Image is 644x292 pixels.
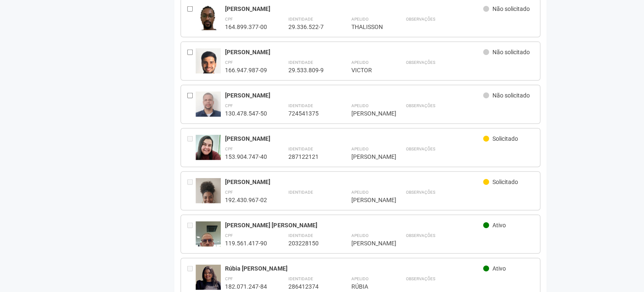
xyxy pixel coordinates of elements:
div: VICTOR [351,66,385,74]
strong: CPF [225,103,233,108]
div: THALISSON [351,23,385,31]
strong: CPF [225,190,233,195]
strong: Apelido [351,103,368,108]
img: user.jpg [196,135,221,168]
div: 192.430.967-02 [225,196,267,204]
div: [PERSON_NAME] [PERSON_NAME] [225,221,483,229]
span: Não solicitado [492,92,530,99]
strong: Apelido [351,190,368,195]
div: 166.947.987-09 [225,66,267,74]
div: 182.071.247-84 [225,283,267,290]
span: Solicitado [492,135,518,142]
strong: Identidade [288,233,313,238]
div: 153.904.747-40 [225,153,267,160]
strong: Observações [406,103,435,108]
span: Ativo [492,222,506,229]
img: user.jpg [196,5,221,37]
div: [PERSON_NAME] [225,178,483,186]
img: user.jpg [196,92,221,123]
div: Entre em contato com a Aministração para solicitar o cancelamento ou 2a via [187,178,196,204]
div: 29.336.522-7 [288,23,330,31]
div: 29.533.809-9 [288,66,330,74]
strong: Identidade [288,276,313,281]
strong: Observações [406,147,435,151]
strong: Apelido [351,17,368,21]
div: [PERSON_NAME] [225,135,483,142]
div: Entre em contato com a Aministração para solicitar o cancelamento ou 2a via [187,135,196,160]
strong: Observações [406,60,435,65]
div: [PERSON_NAME] [225,48,483,56]
div: 287122121 [288,153,330,160]
div: [PERSON_NAME] [351,110,385,117]
span: Ativo [492,265,506,272]
strong: Identidade [288,103,313,108]
strong: Apelido [351,276,368,281]
span: Solicitado [492,179,518,185]
div: 164.899.377-00 [225,23,267,31]
strong: Observações [406,190,435,195]
strong: Apelido [351,60,368,65]
div: 119.561.417-90 [225,239,267,247]
strong: Observações [406,276,435,281]
strong: CPF [225,147,233,151]
div: [PERSON_NAME] [351,239,385,247]
div: [PERSON_NAME] [225,92,483,99]
strong: Observações [406,17,435,21]
div: 130.478.547-50 [225,110,267,117]
div: 203228150 [288,239,330,247]
span: Não solicitado [492,5,530,12]
strong: CPF [225,276,233,281]
strong: Identidade [288,60,313,65]
strong: Identidade [288,190,313,195]
div: [PERSON_NAME] [351,196,385,204]
img: user.jpg [196,178,221,223]
img: user.jpg [196,221,221,266]
div: 286412374 [288,283,330,290]
div: [PERSON_NAME] [351,153,385,160]
strong: Apelido [351,147,368,151]
strong: CPF [225,17,233,21]
strong: CPF [225,233,233,238]
div: [PERSON_NAME] [225,5,483,13]
strong: Observações [406,233,435,238]
strong: Identidade [288,17,313,21]
strong: Apelido [351,233,368,238]
div: Entre em contato com a Aministração para solicitar o cancelamento ou 2a via [187,221,196,247]
img: user.jpg [196,48,221,82]
div: Rúbia [PERSON_NAME] [225,265,483,272]
div: 724541375 [288,110,330,117]
strong: Identidade [288,147,313,151]
strong: CPF [225,60,233,65]
span: Não solicitado [492,49,530,55]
